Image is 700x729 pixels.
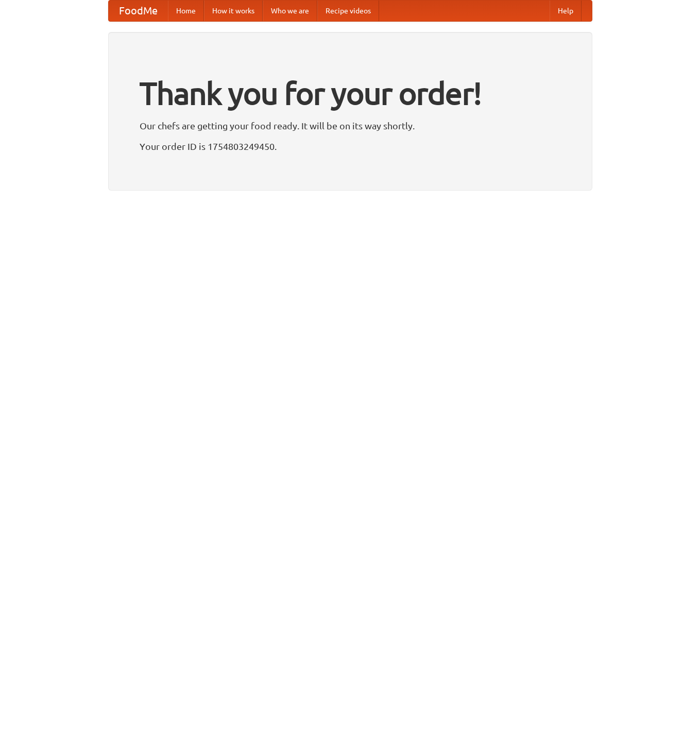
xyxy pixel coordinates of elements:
a: Recipe videos [317,1,379,21]
p: Your order ID is 1754803249450. [140,139,561,154]
a: Who we are [263,1,317,21]
a: Home [168,1,204,21]
p: Our chefs are getting your food ready. It will be on its way shortly. [140,118,561,133]
a: Help [550,1,582,21]
a: FoodMe [109,1,168,21]
h1: Thank you for your order! [140,69,561,118]
a: How it works [204,1,263,21]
